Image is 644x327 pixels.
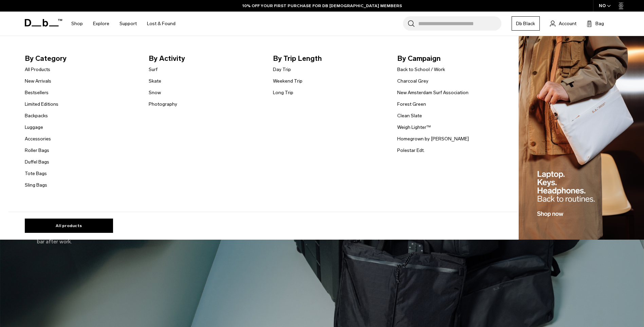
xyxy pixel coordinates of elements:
a: New Amsterdam Surf Association [397,89,468,96]
a: Photography [149,101,177,108]
img: Db [519,36,644,240]
a: Tote Bags [25,170,47,177]
a: Lost & Found [147,12,176,36]
a: All products [25,219,113,233]
a: Long Trip [273,89,293,96]
a: Sling Bags [25,182,47,189]
span: By Trip Length [273,53,386,64]
a: Duffel Bags [25,158,49,166]
a: Forest Green [397,101,426,108]
span: Account [559,20,576,27]
a: Weekend Trip [273,78,302,85]
a: Day Trip [273,66,291,73]
a: Limited Editions [25,101,58,108]
a: Accessories [25,135,51,142]
nav: Main Navigation [66,12,181,36]
span: Bag [595,20,604,27]
a: Charcoal Grey [397,78,428,85]
a: Db Black [512,16,540,31]
a: Clean Slate [397,112,422,119]
a: Polestar Edt. [397,147,425,154]
a: Support [119,12,137,36]
a: Explore [93,12,109,36]
span: By Activity [149,53,262,64]
a: Shop [71,12,83,36]
button: Bag [587,19,604,28]
a: Surf [149,66,158,73]
span: By Category [25,53,138,64]
a: Luggage [25,124,43,131]
a: 10% OFF YOUR FIRST PURCHASE FOR DB [DEMOGRAPHIC_DATA] MEMBERS [242,3,402,9]
a: Bestsellers [25,89,49,96]
span: By Campaign [397,53,511,64]
a: New Arrivals [25,78,51,85]
a: Roller Bags [25,147,49,154]
a: Weigh Lighter™ [397,124,431,131]
a: Homegrown by [PERSON_NAME] [397,135,469,142]
a: Backpacks [25,112,48,119]
a: Account [550,19,576,28]
a: All Products [25,66,50,73]
a: Snow [149,89,161,96]
a: Skate [149,78,161,85]
a: Back to School / Work [397,66,445,73]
